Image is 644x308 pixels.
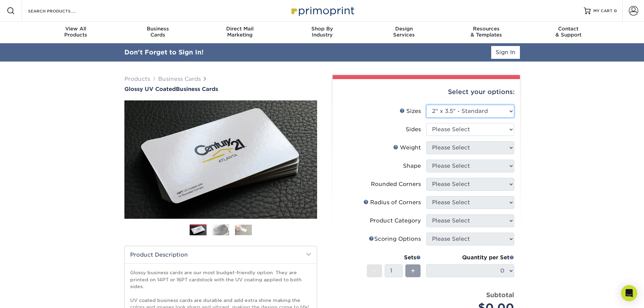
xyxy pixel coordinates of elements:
[371,180,421,188] div: Rounded Corners
[35,22,117,43] a: View AllProducts
[117,22,199,43] a: BusinessCards
[281,26,363,38] div: Industry
[445,26,527,38] div: & Templates
[124,76,150,82] a: Products
[445,26,527,32] span: Resources
[199,26,281,38] div: Marketing
[288,3,356,18] img: Primoprint
[411,266,415,276] span: +
[35,26,117,38] div: Products
[369,235,421,243] div: Scoring Options
[27,7,93,15] input: SEARCH PRODUCTS.....
[235,224,252,235] img: Business Cards 03
[491,46,520,59] a: Sign In
[527,22,610,43] a: Contact& Support
[363,22,445,43] a: DesignServices
[125,246,317,263] h2: Product Description
[527,26,610,32] span: Contact
[35,26,117,32] span: View All
[400,107,421,115] div: Sizes
[621,285,637,301] div: Open Intercom Messenger
[363,26,445,38] div: Services
[363,198,421,207] div: Radius of Corners
[158,76,201,82] a: Business Cards
[426,254,514,262] div: Quantity per Set
[406,125,421,134] div: Sides
[281,22,363,43] a: Shop ByIndustry
[281,26,363,32] span: Shop By
[124,86,317,92] a: Glossy UV CoatedBusiness Cards
[2,287,57,306] iframe: Google Customer Reviews
[124,86,176,92] span: Glossy UV Coated
[117,26,199,38] div: Cards
[117,26,199,32] span: Business
[363,26,445,32] span: Design
[212,224,229,236] img: Business Cards 02
[124,86,317,92] h1: Business Cards
[614,8,617,13] span: 0
[338,79,515,105] div: Select your options:
[190,222,207,239] img: Business Cards 01
[370,217,421,225] div: Product Category
[393,144,421,152] div: Weight
[367,254,421,262] div: Sets
[403,162,421,170] div: Shape
[199,26,281,32] span: Direct Mail
[527,26,610,38] div: & Support
[373,266,376,276] span: -
[486,291,514,299] strong: Subtotal
[593,8,613,14] span: MY CART
[124,48,204,57] div: Don't Forget to Sign In!
[199,22,281,43] a: Direct MailMarketing
[445,22,527,43] a: Resources& Templates
[124,63,317,256] img: Glossy UV Coated 01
